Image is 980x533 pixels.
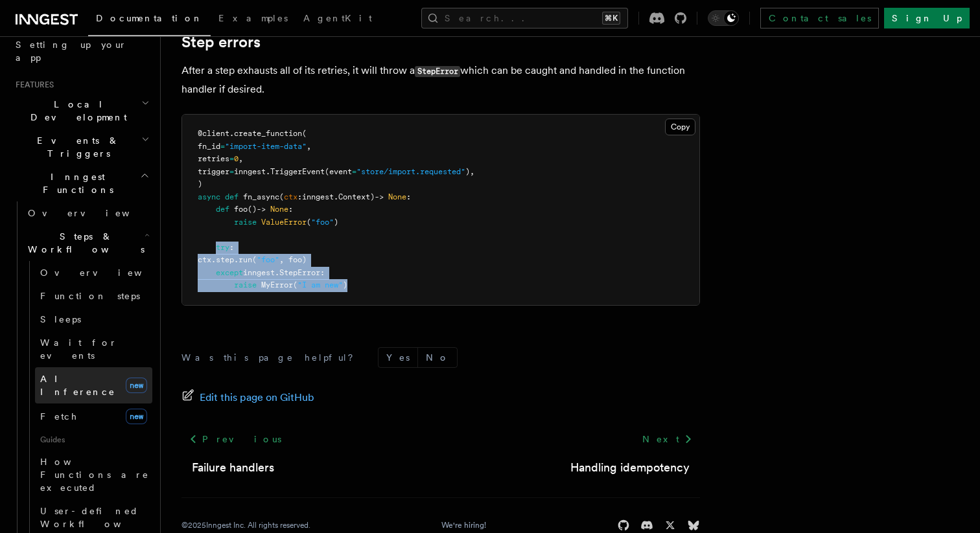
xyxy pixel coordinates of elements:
[234,167,270,176] span: inngest.
[296,4,380,35] a: AgentKit
[343,280,347,289] span: )
[334,192,338,201] span: .
[234,280,257,289] span: raise
[441,520,486,530] a: We're hiring!
[293,280,297,289] span: (
[218,13,288,23] span: Examples
[570,459,690,477] a: Handling idempotency
[10,129,152,165] button: Events & Triggers
[375,192,384,201] span: ->
[302,129,307,138] span: (
[243,192,279,201] span: fn_async
[229,154,234,163] span: =
[40,374,115,397] span: AI Inference
[198,192,220,201] span: async
[35,331,152,367] a: Wait for events
[239,154,243,163] span: ,
[96,13,203,23] span: Documentation
[311,218,334,227] span: "foo"
[302,192,334,201] span: inngest
[216,268,243,277] span: except
[234,255,239,264] span: .
[10,80,54,90] span: Features
[16,40,127,63] span: Setting up your app
[388,192,406,201] span: None
[88,4,211,36] a: Documentation
[279,255,307,264] span: , foo)
[40,506,157,529] span: User-defined Workflows
[35,308,152,331] a: Sleeps
[181,351,362,364] p: Was this page helpful?
[211,4,296,35] a: Examples
[181,33,261,51] a: Step errors
[257,255,279,264] span: "foo"
[252,255,257,264] span: (
[379,348,417,367] button: Yes
[261,218,307,227] span: ValueError
[248,205,257,214] span: ()
[220,142,225,151] span: =
[40,314,81,324] span: Sleeps
[40,457,149,493] span: How Functions are executed
[10,165,152,201] button: Inngest Functions
[200,389,314,407] span: Edit this page on GitHub
[261,280,293,289] span: MyError
[181,389,314,407] a: Edit this page on GitHub
[35,403,152,429] a: Fetchnew
[297,192,302,201] span: :
[192,459,274,477] a: Failure handlers
[760,8,879,28] a: Contact sales
[279,192,284,201] span: (
[40,337,117,361] span: Wait for events
[198,255,211,264] span: ctx
[243,268,275,277] span: inngest
[270,167,325,176] span: TriggerEvent
[198,179,202,188] span: )
[415,66,460,77] code: StepError
[303,13,372,23] span: AgentKit
[229,129,234,138] span: .
[421,8,628,28] button: Search...⌘K
[239,255,252,264] span: run
[40,291,140,301] span: Function steps
[28,208,161,218] span: Overview
[198,154,229,163] span: retries
[126,409,147,424] span: new
[602,12,620,25] kbd: ⌘K
[23,230,145,256] span: Steps & Workflows
[279,268,320,277] span: StepError
[211,255,216,264] span: .
[234,129,302,138] span: create_function
[234,218,257,227] span: raise
[229,167,234,176] span: =
[320,268,325,277] span: :
[225,192,239,201] span: def
[181,427,288,451] a: Previous
[307,142,311,151] span: ,
[198,129,229,138] span: @client
[216,255,234,264] span: step
[35,429,152,450] span: Guides
[665,119,695,135] button: Copy
[284,192,297,201] span: ctx
[325,167,352,176] span: (event
[297,280,343,289] span: "I am new"
[10,93,152,129] button: Local Development
[225,142,307,151] span: "import-item-data"
[181,62,700,98] p: After a step exhausts all of its retries, it will throw a which can be caught and handled in the ...
[23,225,152,261] button: Steps & Workflows
[198,167,229,176] span: trigger
[216,243,229,252] span: try
[40,267,174,278] span: Overview
[181,520,310,530] div: © 2025 Inngest Inc. All rights reserved.
[23,201,152,225] a: Overview
[635,427,700,451] a: Next
[275,268,279,277] span: .
[418,348,457,367] button: No
[198,142,220,151] span: fn_id
[10,170,140,196] span: Inngest Functions
[234,154,239,163] span: 0
[40,411,78,422] span: Fetch
[35,367,152,403] a: AI Inferencenew
[257,205,266,214] span: ->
